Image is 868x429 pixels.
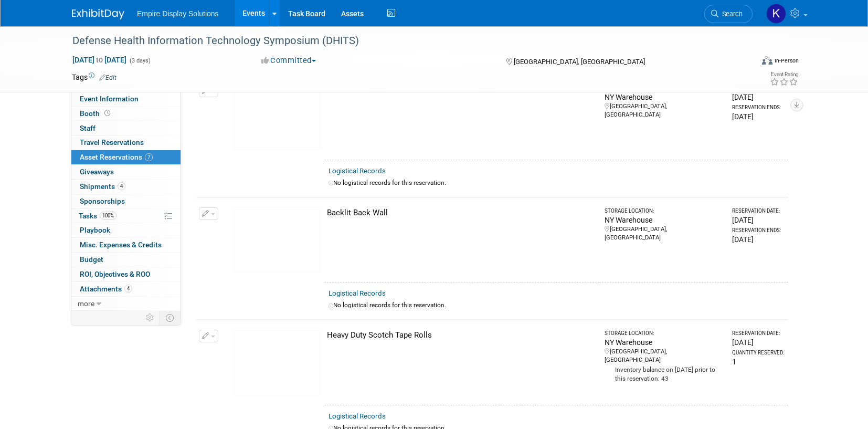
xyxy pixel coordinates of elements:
a: Edit [99,74,117,81]
div: [DATE] [732,215,784,225]
span: [GEOGRAPHIC_DATA], [GEOGRAPHIC_DATA] [514,58,645,66]
td: Tags [72,72,117,82]
div: [GEOGRAPHIC_DATA], [GEOGRAPHIC_DATA] [605,348,723,364]
div: In-Person [774,57,799,65]
div: NY Warehouse [605,92,723,102]
span: Asset Reservations [80,153,153,161]
span: Attachments [80,285,132,293]
a: Budget [71,253,181,267]
span: Search [718,10,743,18]
td: Toggle Event Tabs [160,311,181,325]
div: No logistical records for this reservation. [329,301,784,310]
a: Logistical Records [329,167,386,175]
span: ROI, Objectives & ROO [80,270,150,278]
span: more [78,299,94,308]
a: Logistical Records [329,289,386,297]
span: Empire Display Solutions [137,9,219,18]
span: (3 days) [129,57,151,64]
div: [DATE] [732,92,784,102]
div: [GEOGRAPHIC_DATA], [GEOGRAPHIC_DATA] [605,225,723,242]
div: Defense Health Information Technology Symposium (DHITS) [69,32,737,50]
div: [GEOGRAPHIC_DATA], [GEOGRAPHIC_DATA] [605,102,723,119]
a: Search [704,5,753,23]
span: 4 [124,285,132,292]
img: View Images [234,85,320,150]
div: No logistical records for this reservation. [329,179,784,187]
div: NY Warehouse [605,337,723,348]
a: Booth [71,107,181,121]
div: Event Rating [770,72,798,77]
div: Backlit Back Wall [327,207,595,218]
span: 4 [118,182,125,190]
a: Giveaways [71,165,181,179]
div: Inventory balance on [DATE] prior to this reservation: 43 [605,364,723,383]
span: Event Information [80,95,139,103]
button: Committed [258,55,320,66]
a: Misc. Expenses & Credits [71,238,181,252]
div: 1 [732,357,784,367]
a: Sponsorships [71,194,181,208]
span: Playbook [80,226,110,234]
img: Katelyn Hurlock [766,4,786,24]
div: NY Warehouse [605,215,723,225]
div: Storage Location: [605,330,723,337]
div: Event Format [691,55,799,70]
div: [DATE] [732,111,784,122]
img: View Images [234,207,320,273]
a: Attachments4 [71,282,181,296]
div: Reservation Date: [732,330,784,337]
span: to [94,56,104,64]
div: Reservation Ends: [732,104,784,111]
div: Reservation Ends: [732,227,784,234]
span: Misc. Expenses & Credits [80,240,162,249]
span: Booth not reserved yet [102,109,112,117]
div: [DATE] [732,234,784,245]
span: Giveaways [80,168,114,176]
span: 7 [145,153,153,161]
div: [DATE] [732,337,784,348]
a: Asset Reservations7 [71,150,181,164]
a: Playbook [71,223,181,237]
div: Heavy Duty Scotch Tape Rolls [327,330,595,341]
span: Booth [80,109,112,118]
span: Shipments [80,182,125,191]
span: [DATE] [DATE] [72,55,127,65]
span: 100% [100,212,117,219]
a: Shipments4 [71,180,181,194]
span: Travel Reservations [80,138,144,147]
div: Quantity Reserved: [732,349,784,357]
div: Storage Location: [605,207,723,215]
img: View Images [234,330,320,395]
img: ExhibitDay [72,9,124,19]
span: Budget [80,255,103,264]
span: Tasks [79,212,117,220]
a: Staff [71,121,181,135]
span: Staff [80,124,96,132]
div: Reservation Date: [732,207,784,215]
a: more [71,297,181,311]
a: Tasks100% [71,209,181,223]
img: Format-Inperson.png [762,56,772,65]
a: Logistical Records [329,412,386,420]
a: Event Information [71,92,181,106]
a: ROI, Objectives & ROO [71,267,181,281]
a: Travel Reservations [71,135,181,150]
td: Personalize Event Tab Strip [141,311,160,325]
span: Sponsorships [80,197,125,205]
